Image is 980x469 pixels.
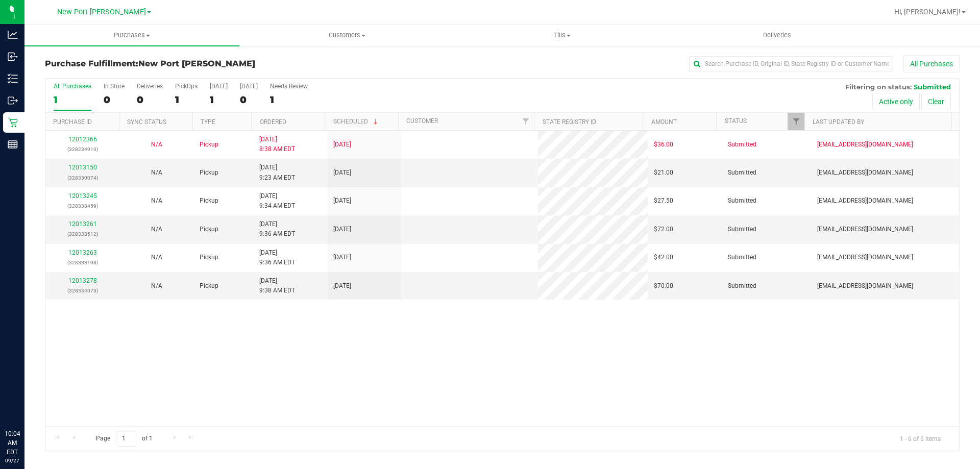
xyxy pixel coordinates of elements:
[151,140,162,150] button: N/A
[68,164,97,171] a: 12013150
[200,168,218,178] span: Pickup
[749,31,805,40] span: Deliveries
[817,281,913,291] span: [EMAIL_ADDRESS][DOMAIN_NAME]
[454,24,669,46] a: Tills
[333,140,351,150] span: [DATE]
[728,281,756,291] span: Submitted
[151,141,162,148] span: Not Applicable
[270,94,308,106] div: 1
[68,220,97,228] a: 12013261
[406,117,438,125] a: Customer
[260,118,286,126] a: Ordered
[654,253,673,262] span: $42.00
[210,94,228,106] div: 1
[8,117,18,128] inline-svg: Retail
[200,225,218,234] span: Pickup
[894,8,961,16] span: Hi, [PERSON_NAME]!
[8,139,18,150] inline-svg: Reports
[259,248,295,267] span: [DATE] 9:36 AM EDT
[52,201,113,211] p: (328333459)
[54,94,91,106] div: 1
[104,94,125,106] div: 0
[200,140,218,150] span: Pickup
[151,197,162,204] span: Not Applicable
[333,253,351,262] span: [DATE]
[24,31,239,40] span: Purchases
[52,144,113,154] p: (328234910)
[259,219,295,239] span: [DATE] 9:36 AM EDT
[200,281,218,291] span: Pickup
[52,229,113,239] p: (328333512)
[817,168,913,178] span: [EMAIL_ADDRESS][DOMAIN_NAME]
[68,277,97,284] a: 12013278
[240,83,258,90] div: [DATE]
[817,253,913,262] span: [EMAIL_ADDRESS][DOMAIN_NAME]
[8,30,18,40] inline-svg: Analytics
[728,225,756,234] span: Submitted
[52,173,113,183] p: (328330074)
[240,94,258,106] div: 0
[54,83,91,90] div: All Purchases
[137,94,163,106] div: 0
[5,429,20,457] p: 10:04 AM EDT
[10,387,41,418] iframe: Resource center
[455,31,669,40] span: Tills
[817,196,913,206] span: [EMAIL_ADDRESS][DOMAIN_NAME]
[52,258,113,267] p: (328333108)
[137,83,163,90] div: Deliveries
[200,196,218,206] span: Pickup
[728,168,756,178] span: Submitted
[68,192,97,200] a: 12013245
[725,117,747,125] a: Status
[333,168,351,178] span: [DATE]
[52,286,113,295] p: (328334073)
[5,457,20,464] p: 09/27
[333,118,380,125] a: Scheduled
[788,113,804,130] a: Filter
[813,118,864,126] a: Last Updated By
[654,281,673,291] span: $70.00
[151,168,162,178] button: N/A
[151,282,162,289] span: Not Applicable
[259,135,295,154] span: [DATE] 8:38 AM EDT
[240,31,454,40] span: Customers
[175,94,198,106] div: 1
[654,196,673,206] span: $27.50
[654,140,673,150] span: $36.00
[68,249,97,256] a: 12013263
[921,93,951,110] button: Clear
[104,83,125,90] div: In Store
[151,196,162,206] button: N/A
[151,169,162,176] span: Not Applicable
[333,225,351,234] span: [DATE]
[728,140,756,150] span: Submitted
[543,118,596,126] a: State Registry ID
[333,281,351,291] span: [DATE]
[151,226,162,233] span: Not Applicable
[259,163,295,182] span: [DATE] 9:23 AM EDT
[728,253,756,262] span: Submitted
[138,59,255,68] span: New Port [PERSON_NAME]
[872,93,920,110] button: Active only
[151,253,162,262] button: N/A
[8,95,18,106] inline-svg: Outbound
[270,83,308,90] div: Needs Review
[127,118,166,126] a: Sync Status
[654,225,673,234] span: $72.00
[24,24,239,46] a: Purchases
[903,55,960,72] button: All Purchases
[651,118,677,126] a: Amount
[239,24,454,46] a: Customers
[333,196,351,206] span: [DATE]
[654,168,673,178] span: $21.00
[817,140,913,150] span: [EMAIL_ADDRESS][DOMAIN_NAME]
[151,281,162,291] button: N/A
[87,431,161,447] span: Page of 1
[151,225,162,234] button: N/A
[8,52,18,62] inline-svg: Inbound
[259,276,295,295] span: [DATE] 9:38 AM EDT
[689,56,893,71] input: Search Purchase ID, Original ID, State Registry ID or Customer Name...
[670,24,885,46] a: Deliveries
[68,136,97,143] a: 12012366
[817,225,913,234] span: [EMAIL_ADDRESS][DOMAIN_NAME]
